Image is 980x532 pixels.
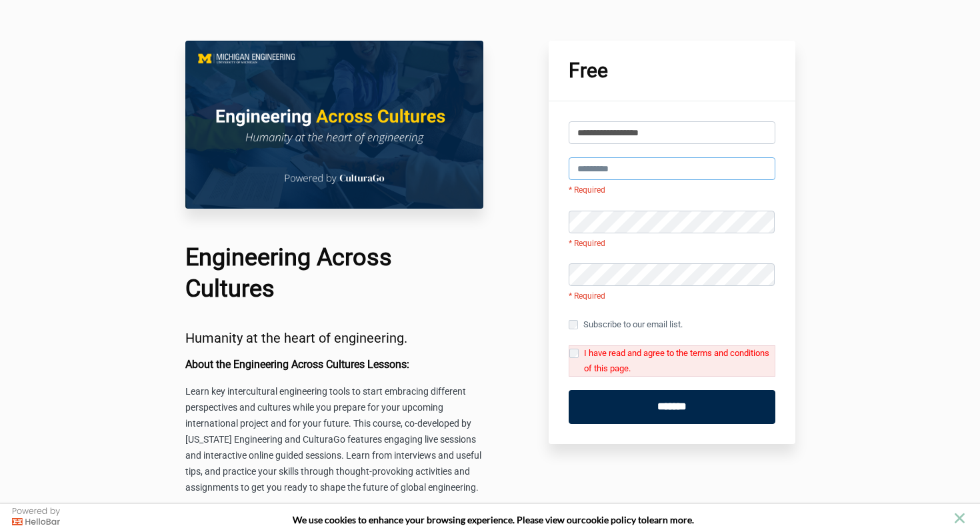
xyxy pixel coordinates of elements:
[951,510,968,527] button: close
[569,345,775,376] label: I have read and agree to the terms and conditions of this page.
[647,514,694,525] span: learn more.
[581,514,636,525] a: cookie policy
[185,358,409,371] b: About the Engineering Across Cultures Lessons:
[293,514,581,525] span: We use cookies to enhance your browsing experience. Please view our
[569,61,775,81] h1: Free
[569,320,578,329] input: Subscribe to our email list.
[185,242,484,305] h1: Engineering Across Cultures
[638,514,647,525] strong: to
[569,349,579,358] input: I have read and agree to the terms and conditions of this page.
[569,237,775,251] li: * Required
[185,386,481,493] span: Learn key intercultural engineering tools to start embracing different perspectives and cultures ...
[185,330,407,346] span: Humanity at the heart of engineering.
[185,41,484,209] img: 02d04e1-0800-2025-a72d-d03204e05687_Course_Main_Image.png
[569,183,775,197] li: * Required
[569,289,775,303] li: * Required
[569,317,683,332] label: Subscribe to our email list.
